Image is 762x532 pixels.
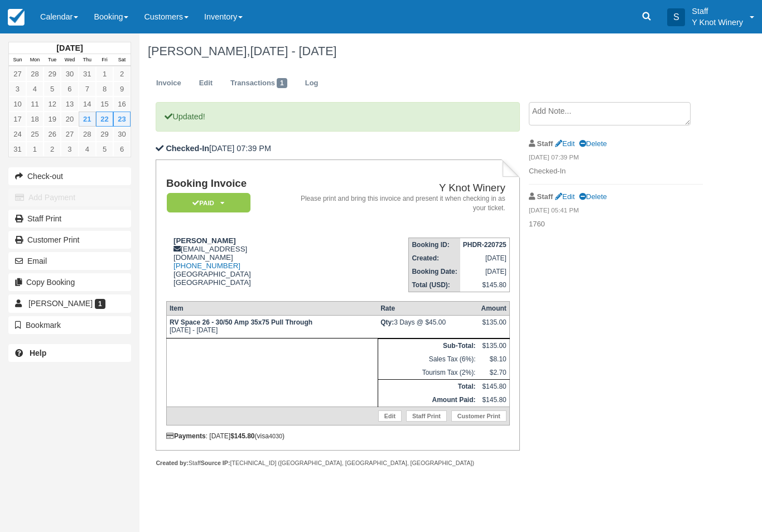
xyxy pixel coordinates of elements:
[9,81,26,96] a: 3
[529,206,703,218] em: [DATE] 05:41 PM
[96,142,113,157] a: 5
[529,166,703,177] p: Checked-In
[56,43,83,52] strong: [DATE]
[26,54,44,66] th: Mon
[113,81,131,96] a: 9
[8,188,131,206] button: Add Payment
[96,112,113,127] a: 22
[579,139,607,148] a: Delete
[79,142,96,157] a: 4
[96,96,113,112] a: 15
[113,142,131,157] a: 6
[44,54,61,66] th: Tue
[8,9,25,26] img: checkfront-main-nav-mini-logo.png
[451,410,507,422] a: Customer Print
[409,252,460,265] th: Created:
[8,167,131,185] button: Check-out
[230,432,254,440] strong: $145.80
[9,54,26,66] th: Sun
[378,366,478,380] td: Tourism Tax (2%):
[378,302,478,316] th: Rate
[692,6,743,17] p: Staff
[61,127,78,142] a: 27
[166,432,510,440] div: : [DATE] (visa )
[409,238,460,252] th: Booking ID:
[96,54,113,66] th: Fri
[378,393,478,407] th: Amount Paid:
[8,252,131,270] button: Email
[460,265,510,278] td: [DATE]
[8,316,131,334] button: Bookmark
[269,433,282,439] small: 4030
[95,299,105,309] span: 1
[61,112,78,127] a: 20
[26,81,44,96] a: 4
[378,339,478,353] th: Sub-Total:
[96,66,113,81] a: 1
[148,72,190,94] a: Invoice
[191,72,221,94] a: Edit
[529,153,703,165] em: [DATE] 07:39 PM
[26,142,44,157] a: 1
[460,278,510,292] td: $145.80
[61,81,78,96] a: 6
[478,366,509,380] td: $2.70
[297,72,327,94] a: Log
[30,349,46,357] b: Help
[406,410,447,422] a: Staff Print
[28,299,93,308] span: [PERSON_NAME]
[166,144,209,153] b: Checked-In
[44,127,61,142] a: 26
[301,194,505,213] address: Please print and bring this invoice and present it when checking in as your ticket.
[537,192,553,201] strong: Staff
[481,318,506,335] div: $135.00
[44,96,61,112] a: 12
[156,460,189,466] strong: Created by:
[9,127,26,142] a: 24
[537,139,553,148] strong: Staff
[8,210,131,228] a: Staff Print
[166,432,206,440] strong: Payments
[61,142,78,157] a: 3
[8,344,131,362] a: Help
[156,143,520,154] p: [DATE] 07:39 PM
[579,192,607,201] a: Delete
[378,380,478,394] th: Total:
[26,66,44,81] a: 28
[9,96,26,112] a: 10
[61,96,78,112] a: 13
[380,318,394,326] strong: Qty
[166,192,247,213] a: Paid
[79,66,96,81] a: 31
[113,54,131,66] th: Sat
[156,102,520,132] p: Updated!
[61,66,78,81] a: 30
[96,127,113,142] a: 29
[113,96,131,112] a: 16
[378,410,402,422] a: Edit
[378,316,478,338] td: 3 Days @ $45.00
[79,54,96,66] th: Thu
[478,302,509,316] th: Amount
[8,273,131,291] button: Copy Booking
[301,182,505,194] h2: Y Knot Winery
[79,96,96,112] a: 14
[79,127,96,142] a: 28
[460,252,510,265] td: [DATE]
[79,112,96,127] a: 21
[529,219,703,230] p: 1760
[44,112,61,127] a: 19
[113,112,131,127] a: 23
[44,142,61,157] a: 2
[79,81,96,96] a: 7
[96,81,113,96] a: 8
[170,318,312,326] strong: RV Space 26 - 30/50 Amp 35x75 Pull Through
[478,380,509,394] td: $145.80
[166,236,296,287] div: [EMAIL_ADDRESS][DOMAIN_NAME] [GEOGRAPHIC_DATA] [GEOGRAPHIC_DATA]
[44,81,61,96] a: 5
[9,142,26,157] a: 31
[166,316,378,338] td: [DATE] - [DATE]
[277,78,287,88] span: 1
[26,127,44,142] a: 25
[463,241,507,249] strong: PHDR-220725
